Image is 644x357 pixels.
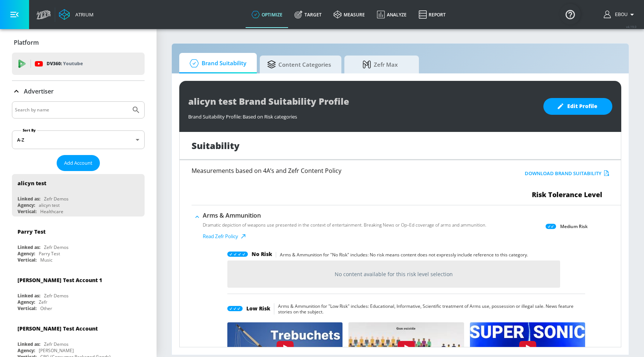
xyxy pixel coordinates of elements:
[560,4,581,25] button: Open Resource Center
[18,341,40,347] div: Linked as:
[18,180,46,187] div: alicyn test
[371,1,413,28] a: Analyze
[558,102,597,111] span: Edit Profile
[12,81,145,102] div: Advertiser
[18,196,40,202] div: Linked as:
[24,87,54,95] p: Advertiser
[18,347,35,354] div: Agency:
[203,222,486,228] p: Dramatic depiction of weapons use presented in the context of entertainment. Breaking News or Op–...
[12,271,145,313] div: [PERSON_NAME] Test Account 1Linked as:Zefr DemosAgency:ZefrVertical:Other
[21,128,37,133] label: Sort By
[187,54,246,72] span: Brand Suitability
[12,130,145,149] div: A-Z
[18,202,35,208] div: Agency:
[274,303,585,315] p: Arms & Ammunition for "Low Risk" includes: Educational, Informative, Scientific treatment of Arms...
[59,9,94,20] a: Atrium
[203,211,486,219] h6: Arms & Ammunition
[612,12,628,17] span: login as: ebou.njie@zefr.com
[14,38,39,47] p: Platform
[12,174,145,217] div: alicyn testLinked as:Zefr DemosAgency:alicyn testVertical:Healthcare
[47,60,83,68] p: DV360:
[288,1,328,28] a: Target
[18,293,40,299] div: Linked as:
[12,53,145,75] div: DV360: Youtube
[532,190,602,199] span: Risk Tolerance Level
[12,32,145,53] div: Platform
[203,233,486,240] a: Read Zefr Policy
[64,159,92,167] span: Add Account
[15,105,128,115] input: Search by name
[18,244,40,250] div: Linked as:
[18,299,35,305] div: Agency:
[39,202,60,208] div: alicyn test
[192,168,478,174] h6: Measurements based on 4A’s and Zefr Content Policy
[18,257,37,263] div: Vertical:
[626,25,637,29] span: v 4.19.0
[523,168,611,179] button: Download Brand Suitability
[40,257,53,263] div: Music
[18,325,98,332] div: [PERSON_NAME] Test Account
[276,252,528,258] p: Arms & Ammunition for "No Risk" includes: No risk means content does not expressly include refere...
[12,222,145,265] div: Parry TestLinked as:Zefr DemosAgency:Parry TestVertical:Music
[44,293,69,299] div: Zefr Demos
[560,222,588,230] p: Medium Risk
[44,244,69,250] div: Zefr Demos
[44,341,69,347] div: Zefr Demos
[188,110,536,120] div: Brand Suitability Profile: Based on Risk categories
[604,10,637,19] button: Ebou
[44,196,69,202] div: Zefr Demos
[18,250,35,257] div: Agency:
[18,208,37,215] div: Vertical:
[63,60,83,67] p: Youtube
[18,277,102,284] div: [PERSON_NAME] Test Account 1
[203,211,486,240] div: Arms & AmmunitionDramatic depiction of weapons use presented in the context of entertainment. Bre...
[40,305,52,312] div: Other
[267,56,331,73] span: Content Categories
[39,250,60,257] div: Parry Test
[335,271,453,278] p: No content available for this risk level selection
[328,1,371,28] a: measure
[72,11,94,18] div: Atrium
[246,1,288,28] a: optimize
[57,155,100,171] button: Add Account
[39,299,47,305] div: Zefr
[39,347,74,354] div: [PERSON_NAME]
[40,208,63,215] div: Healthcare
[543,98,612,115] button: Edit Profile
[192,139,240,152] h1: Suitability
[352,56,408,73] span: Zefr Max
[18,228,45,235] div: Parry Test
[252,250,272,259] h6: No Risk
[413,1,452,28] a: Report
[246,305,270,313] h6: Low Risk
[18,305,37,312] div: Vertical:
